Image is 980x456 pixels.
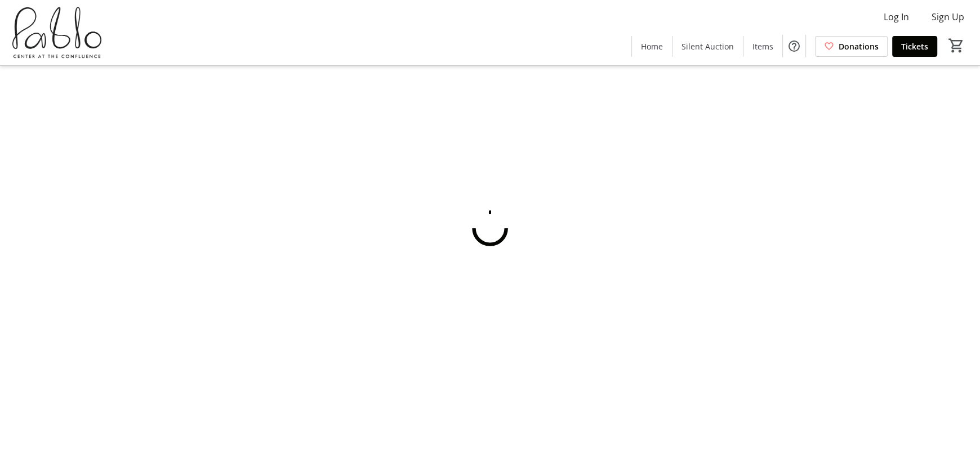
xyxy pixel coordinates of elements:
button: Sign Up [923,8,973,26]
img: Pablo Center's Logo [7,4,107,61]
a: Tickets [892,36,937,57]
span: Donations [839,40,879,52]
span: Silent Auction [681,40,734,52]
span: Home [641,40,663,52]
span: Sign Up [932,10,964,24]
a: Home [632,36,672,57]
button: Cart [946,35,966,56]
button: Help [783,35,805,57]
span: Log In [884,10,909,24]
span: Tickets [901,40,928,52]
a: Donations [815,36,888,57]
span: Items [752,40,773,52]
a: Items [743,36,782,57]
button: Log In [875,8,918,26]
a: Silent Auction [672,36,743,57]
